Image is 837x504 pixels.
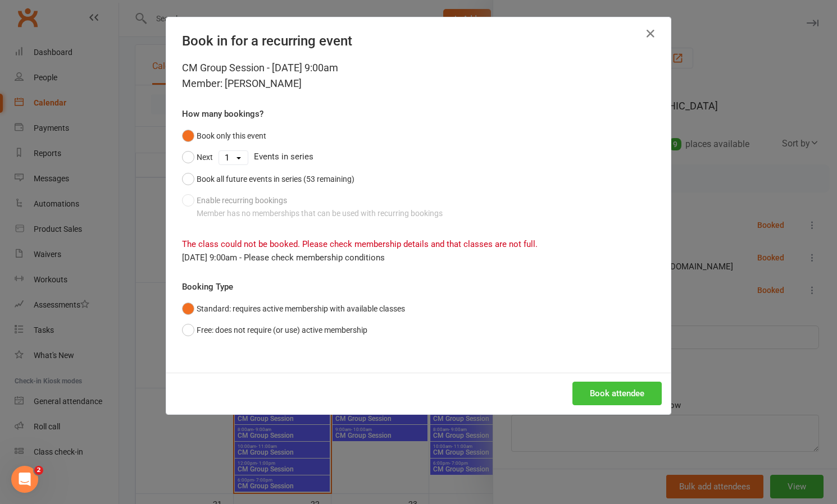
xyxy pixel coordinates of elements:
[182,168,354,190] button: Book all future events in series (53 remaining)
[572,382,662,405] button: Book attendee
[182,319,367,341] button: Free: does not require (or use) active membership
[182,60,655,91] div: CM Group Session - [DATE] 9:00am Member: [PERSON_NAME]
[182,280,233,294] label: Booking Type
[197,173,354,185] div: Book all future events in series (53 remaining)
[182,298,405,319] button: Standard: requires active membership with available classes
[182,146,213,168] button: Next
[182,125,266,146] button: Book only this event
[642,25,659,43] button: Close
[182,33,655,49] h4: Book in for a recurring event
[11,466,38,493] iframe: Intercom live chat
[34,466,43,475] span: 2
[182,146,655,168] div: Events in series
[182,107,263,121] label: How many bookings?
[182,251,655,264] div: [DATE] 9:00am - Please check membership conditions
[182,239,538,249] span: The class could not be booked. Please check membership details and that classes are not full.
